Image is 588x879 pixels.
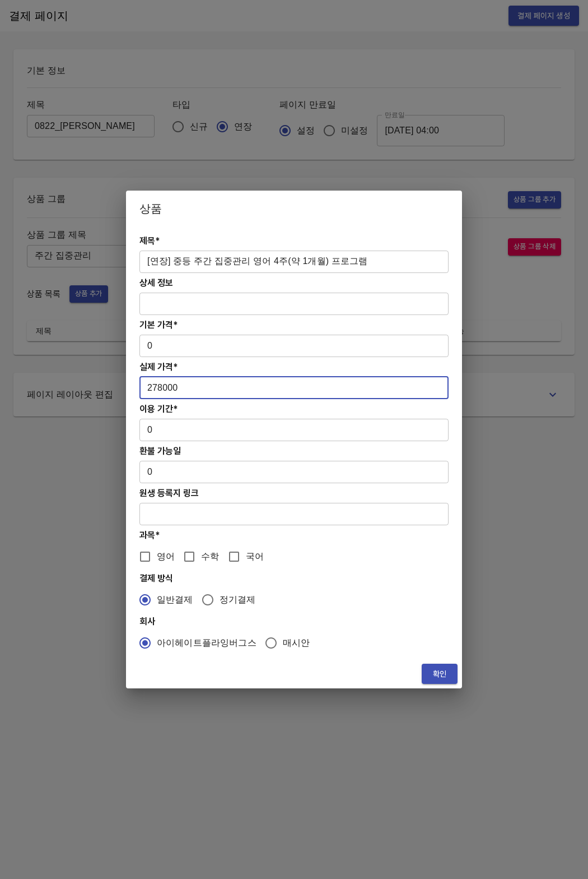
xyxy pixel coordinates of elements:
span: 아이헤이트플라잉버그스 [157,636,256,650]
h4: 이용 기간* [139,404,449,414]
span: 수학 [201,550,219,563]
h4: 기본 가격* [139,320,449,330]
span: 일반결제 [157,593,193,607]
h4: 회사 [139,616,449,627]
h4: 환불 가능일 [139,446,449,456]
span: 영어 [157,550,175,563]
span: 정기결제 [220,593,256,607]
h4: 실제 가격* [139,362,449,372]
h4: 상세 정보 [139,277,449,288]
span: 매시안 [283,636,310,650]
button: 확인 [422,664,458,684]
span: 확인 [431,667,449,681]
h4: 결제 방식 [139,573,449,584]
span: 국어 [246,550,264,563]
h2: 상품 [139,200,449,218]
h4: 원생 등록지 링크 [139,488,449,498]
